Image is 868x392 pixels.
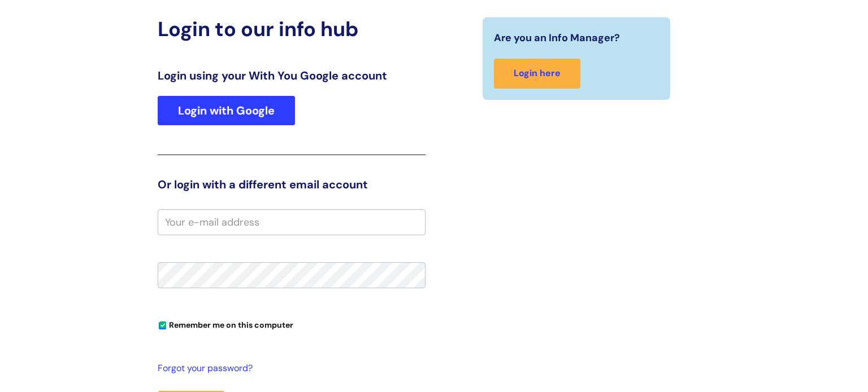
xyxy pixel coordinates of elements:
a: Login here [494,59,580,89]
input: Your e-mail address [158,209,426,235]
div: You can uncheck this option if you're logging in from a shared device [158,315,426,333]
label: Remember me on this computer [158,318,293,330]
h3: Or login with a different email account [158,178,426,191]
h3: Login using your With You Google account [158,69,426,82]
a: Forgot your password? [158,360,420,377]
span: Are you an Info Manager? [494,29,620,47]
h2: Login to our info hub [158,17,426,41]
input: Remember me on this computer [159,322,166,329]
a: Login with Google [158,96,295,125]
